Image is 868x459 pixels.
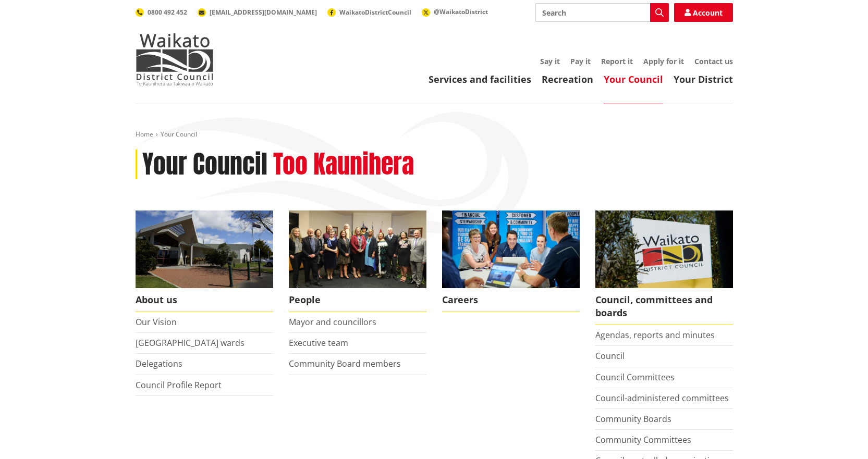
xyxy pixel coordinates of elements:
[540,56,560,66] a: Say it
[604,73,663,85] a: Your Council
[595,210,733,288] img: Waikato-District-Council-sign
[136,210,273,288] img: WDC Building 0015
[289,288,426,312] span: People
[148,8,187,17] span: 0800 492 452
[339,8,411,17] span: WaikatoDistrictCouncil
[442,210,580,312] a: Careers
[595,288,733,325] span: Council, committees and boards
[535,3,669,22] input: Search input
[595,210,733,325] a: Waikato-District-Council-sign Council, committees and boards
[136,130,733,139] nav: breadcrumb
[422,7,488,16] a: @WaikatoDistrict
[198,8,317,17] a: [EMAIL_ADDRESS][DOMAIN_NAME]
[289,210,426,312] a: 2022 Council People
[273,150,414,180] h2: Too Kaunihera
[136,210,273,312] a: WDC Building 0015 About us
[595,329,715,341] a: Agendas, reports and minutes
[136,358,182,369] a: Delegations
[289,337,348,349] a: Executive team
[570,56,591,66] a: Pay it
[442,210,580,288] img: Office staff in meeting - Career page
[595,371,675,383] a: Council Committees
[595,350,625,362] a: Council
[674,3,733,22] a: Account
[327,8,411,17] a: WaikatoDistrictCouncil
[595,413,671,425] a: Community Boards
[542,73,593,85] a: Recreation
[595,392,729,404] a: Council-administered committees
[434,7,488,16] span: @WaikatoDistrict
[161,130,197,139] span: Your Council
[136,379,222,391] a: Council Profile Report
[289,358,401,369] a: Community Board members
[142,150,267,180] h1: Your Council
[694,56,733,66] a: Contact us
[136,337,244,349] a: [GEOGRAPHIC_DATA] wards
[289,316,376,328] a: Mayor and councillors
[429,73,531,85] a: Services and facilities
[442,288,580,312] span: Careers
[674,73,733,85] a: Your District
[595,434,691,445] a: Community Committees
[136,316,177,328] a: Our Vision
[289,210,426,288] img: 2022 Council
[601,56,633,66] a: Report it
[136,8,187,17] a: 0800 492 452
[210,8,317,17] span: [EMAIL_ADDRESS][DOMAIN_NAME]
[136,33,214,85] img: Waikato District Council - Te Kaunihera aa Takiwaa o Waikato
[643,56,684,66] a: Apply for it
[136,130,153,139] a: Home
[136,288,273,312] span: About us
